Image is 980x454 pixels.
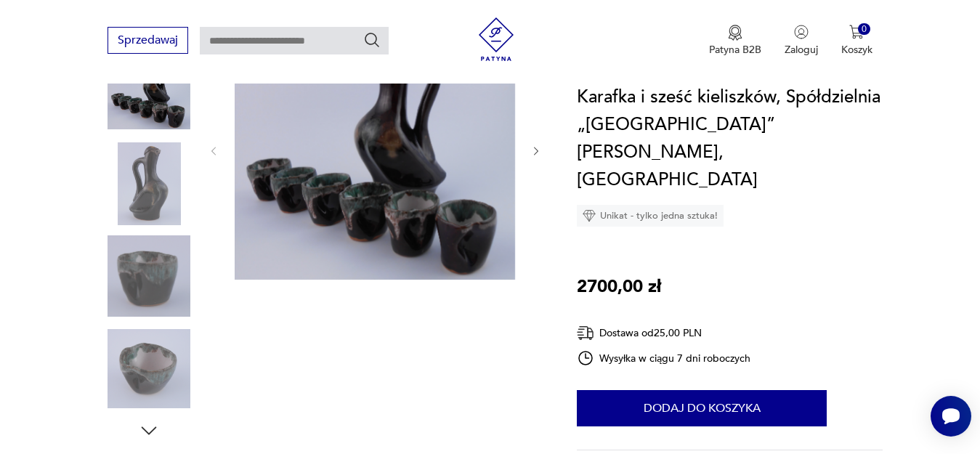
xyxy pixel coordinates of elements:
[583,209,596,222] img: Ikona diamentu
[785,25,818,57] button: Zaloguj
[577,273,661,301] p: 2700,00 zł
[474,17,518,61] img: Patyna - sklep z meblami i dekoracjami vintage
[577,349,751,367] div: Wysyłka w ciągu 7 dni roboczych
[858,23,870,36] div: 0
[794,25,809,39] img: Ikonka użytkownika
[841,25,872,57] button: 0Koszyk
[363,31,381,49] button: Szukaj
[577,324,751,342] div: Dostawa od 25,00 PLN
[709,25,761,57] button: Patyna B2B
[841,43,872,57] p: Koszyk
[108,36,188,46] a: Sprzedawaj
[577,205,724,227] div: Unikat - tylko jedna sztuka!
[108,235,190,317] img: Zdjęcie produktu Karafka i sześć kieliszków, Spółdzielnia „Kamionka” Łysa Góra, PRL
[108,27,188,54] button: Sprzedawaj
[108,49,190,132] img: Zdjęcie produktu Karafka i sześć kieliszków, Spółdzielnia „Kamionka” Łysa Góra, PRL
[849,25,864,39] img: Ikona koszyka
[728,25,742,41] img: Ikona medalu
[709,25,761,57] a: Ikona medaluPatyna B2B
[108,142,190,225] img: Zdjęcie produktu Karafka i sześć kieliszków, Spółdzielnia „Kamionka” Łysa Góra, PRL
[108,328,190,410] img: Zdjęcie produktu Karafka i sześć kieliszków, Spółdzielnia „Kamionka” Łysa Góra, PRL
[709,43,761,57] p: Patyna B2B
[577,84,883,194] h1: Karafka i sześć kieliszków, Spółdzielnia „[GEOGRAPHIC_DATA]” [PERSON_NAME], [GEOGRAPHIC_DATA]
[235,20,515,280] img: Zdjęcie produktu Karafka i sześć kieliszków, Spółdzielnia „Kamionka” Łysa Góra, PRL
[577,390,827,426] button: Dodaj do koszyka
[931,396,971,437] iframe: Smartsupp widget button
[577,324,594,342] img: Ikona dostawy
[785,43,818,57] p: Zaloguj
